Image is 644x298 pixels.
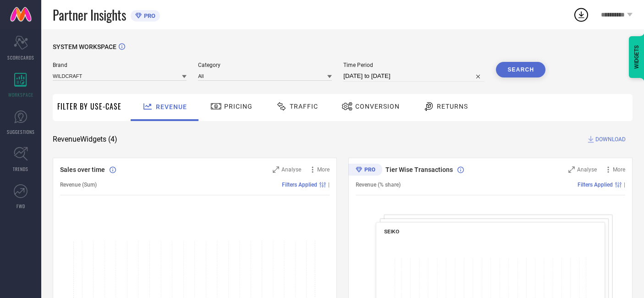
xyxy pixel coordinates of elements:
span: Revenue (% share) [356,182,401,188]
span: Revenue [156,103,187,110]
button: Search [496,62,545,77]
span: Analyse [577,166,597,173]
svg: Zoom [568,166,575,173]
span: DOWNLOAD [595,135,626,144]
span: More [613,166,625,173]
div: Premium [348,164,382,177]
span: Traffic [290,103,318,110]
span: Tier Wise Transactions [385,166,453,173]
span: SUGGESTIONS [7,128,35,135]
span: Filters Applied [578,182,613,188]
div: Open download list [573,6,589,23]
span: WORKSPACE [8,91,33,98]
span: Category [198,62,332,68]
span: Analyse [281,166,301,173]
span: Brand [53,62,187,68]
span: Sales over time [60,166,105,173]
span: Pricing [224,103,253,110]
span: | [328,182,330,188]
span: FWD [17,203,25,210]
span: TRENDS [13,166,28,172]
span: Filters Applied [282,182,317,188]
span: More [317,166,330,173]
span: SYSTEM WORKSPACE [53,43,116,50]
span: Filter By Use-Case [57,101,121,112]
svg: Zoom [273,166,279,173]
span: Revenue (Sum) [60,182,97,188]
span: Revenue Widgets ( 4 ) [53,135,117,144]
span: Partner Insights [53,6,126,24]
span: Time Period [343,62,484,68]
input: Select time period [343,71,484,82]
span: Conversion [355,103,400,110]
span: | [624,182,625,188]
span: Returns [437,103,468,110]
span: PRO [142,12,155,19]
span: SEIKO [384,228,399,235]
span: SCORECARDS [7,54,34,61]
